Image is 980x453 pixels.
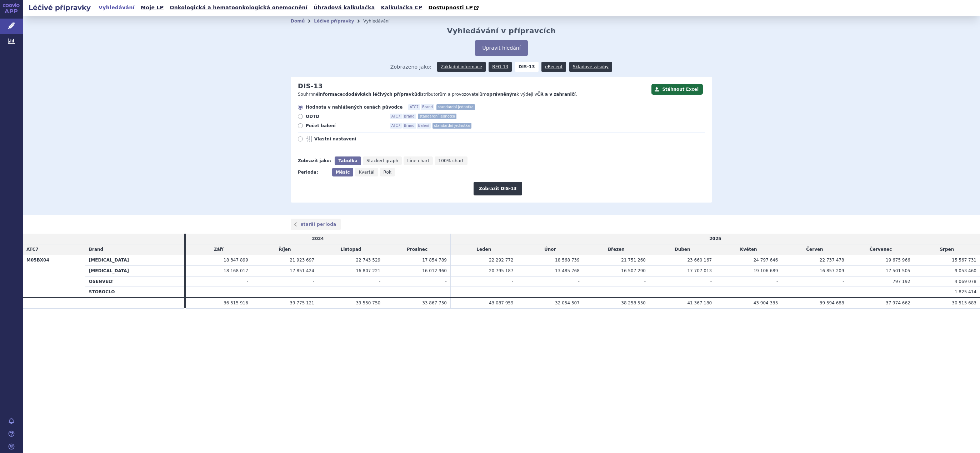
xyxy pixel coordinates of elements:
span: standardní jednotka [436,104,475,110]
span: Brand [402,123,416,129]
span: Měsíc [336,170,350,175]
span: 39 550 750 [356,300,380,305]
th: [MEDICAL_DATA] [85,265,184,276]
span: - [246,289,248,294]
span: - [445,279,447,284]
span: - [776,289,778,294]
span: 21 751 260 [621,258,646,263]
a: Kalkulačka CP [379,3,425,13]
span: 797 192 [892,279,910,284]
span: Hodnota v nahlášených cenách původce [306,104,402,110]
span: - [710,279,712,284]
span: ATC7 [390,114,402,119]
span: - [909,289,910,294]
span: - [578,289,579,294]
a: starší perioda [291,219,341,230]
span: - [578,279,579,284]
span: 37 974 662 [886,300,910,305]
span: Balení [417,123,431,129]
span: 33 867 750 [422,300,447,305]
span: 18 347 899 [224,258,248,263]
span: 16 857 209 [820,268,844,273]
h2: Léčivé přípravky [23,3,96,13]
span: - [776,279,778,284]
span: 39 775 121 [290,300,314,305]
button: Upravit hledání [475,40,527,56]
h2: Vyhledávání v přípravcích [447,26,556,35]
a: Domů [291,19,305,24]
a: Skladové zásoby [569,62,612,72]
span: Vlastní nastavení [314,136,393,142]
span: 9 053 460 [955,268,976,273]
td: Září [186,244,252,255]
span: - [710,289,712,294]
div: Zobrazit jako: [298,156,331,165]
strong: ČR a v zahraničí [537,92,576,97]
a: Léčivé přípravky [314,19,354,24]
span: - [445,289,447,294]
span: 22 743 529 [356,258,380,263]
a: Základní informace [437,62,486,72]
span: 32 054 507 [555,300,580,305]
a: Vyhledávání [96,3,137,13]
a: Moje LP [139,3,166,13]
span: ATC7 [408,104,420,110]
td: Prosinec [384,244,450,255]
span: 18 168 017 [224,268,248,273]
td: 2025 [450,234,980,244]
span: 43 904 335 [754,300,778,305]
span: 24 797 646 [754,258,778,263]
span: Line chart [407,158,429,163]
td: Červenec [848,244,914,255]
a: Úhradová kalkulačka [311,3,377,13]
span: - [246,279,248,284]
span: 18 568 739 [555,258,580,263]
button: Stáhnout Excel [651,84,703,95]
span: - [842,289,844,294]
span: - [313,289,314,294]
span: ODTD [306,114,384,119]
span: - [842,279,844,284]
td: Květen [715,244,781,255]
strong: dodávkách léčivých přípravků [345,92,417,97]
span: 38 258 550 [621,300,646,305]
span: 16 807 221 [356,268,380,273]
span: 17 707 013 [687,268,712,273]
td: Leden [450,244,517,255]
span: 20 795 187 [489,268,514,273]
span: Brand [421,104,434,110]
span: Tabulka [338,158,357,163]
span: - [512,279,513,284]
span: 17 851 424 [290,268,314,273]
div: Perioda: [298,168,329,176]
td: 2024 [186,234,451,244]
span: 15 567 731 [952,258,976,263]
span: 22 737 478 [820,258,844,263]
span: Dostupnosti LP [428,5,473,10]
span: 23 660 167 [687,258,712,263]
span: - [512,289,513,294]
span: 43 087 959 [489,300,514,305]
span: Kvartál [359,170,374,175]
span: - [644,289,646,294]
span: Stacked graph [366,158,398,163]
p: Souhrnné o distributorům a provozovatelům k výdeji v . [298,91,648,98]
th: M05BX04 [23,255,85,298]
li: Vyhledávání [363,16,399,26]
span: 19 106 689 [754,268,778,273]
td: Duben [649,244,715,255]
span: 13 485 768 [555,268,580,273]
a: Dostupnosti LP [426,3,482,13]
span: 19 675 966 [886,258,910,263]
strong: oprávněným [486,92,516,97]
span: 22 292 772 [489,258,514,263]
span: 4 069 078 [955,279,976,284]
span: 16 507 290 [621,268,646,273]
td: Listopad [318,244,384,255]
span: 16 012 960 [422,268,447,273]
td: Březen [583,244,649,255]
span: - [313,279,314,284]
a: Onkologická a hematoonkologická onemocnění [167,3,310,13]
strong: DIS-13 [515,62,539,72]
td: Červen [781,244,847,255]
